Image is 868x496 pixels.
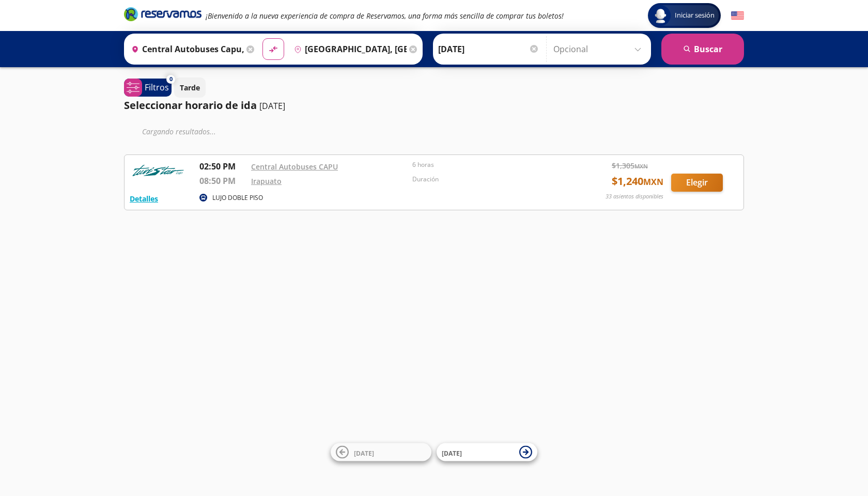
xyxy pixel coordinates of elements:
[169,75,173,84] span: 0
[331,443,431,461] button: [DATE]
[142,127,216,136] em: Cargando resultados ...
[612,160,648,171] span: $ 1,305
[442,448,462,457] span: [DATE]
[437,443,537,461] button: [DATE]
[354,448,374,457] span: [DATE]
[199,175,246,187] p: 08:50 PM
[731,9,744,22] button: English
[174,78,206,98] button: Tarde
[412,175,568,184] p: Duración
[612,174,663,189] span: $ 1,240
[124,6,202,22] i: Brand Logo
[661,34,744,65] button: Buscar
[290,36,407,62] input: Buscar Destino
[259,100,285,112] p: [DATE]
[130,193,158,204] button: Detalles
[643,176,663,188] small: MXN
[634,162,648,170] small: MXN
[412,160,568,169] p: 6 horas
[671,174,723,192] button: Elegir
[438,36,539,62] input: Elegir Fecha
[212,193,263,203] p: LUJO DOBLE PISO
[124,6,202,25] a: Brand Logo
[127,36,244,62] input: Buscar Origen
[671,10,719,21] span: Iniciar sesión
[124,98,257,113] p: Seleccionar horario de ida
[130,160,187,181] img: RESERVAMOS
[251,162,338,172] a: Central Autobuses CAPU
[124,79,172,97] button: 0Filtros
[553,36,646,62] input: Opcional
[206,11,564,21] em: ¡Bienvenido a la nueva experiencia de compra de Reservamos, una forma más sencilla de comprar tus...
[145,81,169,94] p: Filtros
[199,160,246,173] p: 02:50 PM
[251,176,282,186] a: Irapuato
[180,82,200,93] p: Tarde
[606,192,663,201] p: 33 asientos disponibles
